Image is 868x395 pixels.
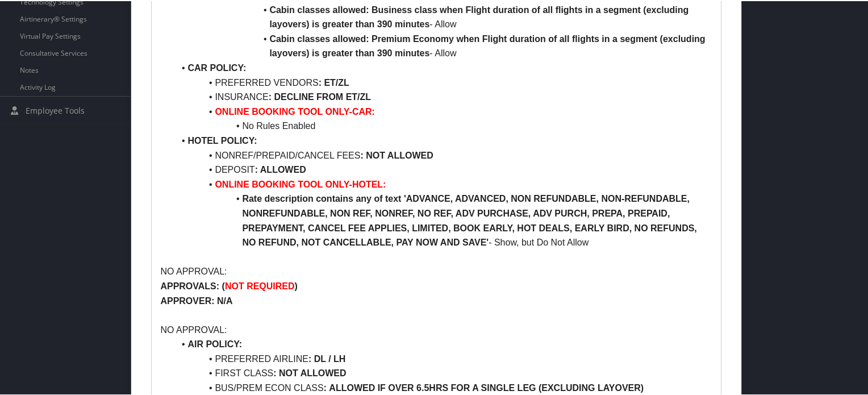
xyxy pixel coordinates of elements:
[225,280,295,290] strong: NOT REQUIRED
[187,135,257,144] strong: HOTEL POLICY:
[174,31,712,60] li: - Allow
[360,149,433,159] strong: : NOT ALLOWED
[174,365,712,380] li: FIRST CLASS
[174,161,712,176] li: DEPOSIT
[215,178,386,188] strong: ONLINE BOOKING TOOL ONLY-HOTEL:
[215,106,375,115] strong: ONLINE BOOKING TOOL ONLY-CAR:
[269,4,691,28] strong: Cabin classes allowed: Business class when Flight duration of all flights in a segment (excluding...
[160,280,219,290] strong: APPROVALS:
[308,353,345,363] strong: : DL / LH
[255,164,306,173] strong: : ALLOWED
[222,280,225,290] strong: (
[187,62,246,72] strong: CAR POLICY:
[174,147,712,162] li: NONREF/PREPAID/CANCEL FEES
[174,89,712,103] li: INSURANCE
[269,91,272,101] strong: :
[174,351,712,365] li: PREFERRED AIRLINE
[324,382,327,392] strong: :
[295,280,298,290] strong: )
[160,295,232,305] strong: APPROVER: N/A
[174,74,712,89] li: PREFERRED VENDORS
[174,190,712,248] li: - Show, but Do Not Allow
[273,367,346,377] strong: : NOT ALLOWED
[160,322,712,336] p: NO APPROVAL:
[160,263,712,278] p: NO APPROVAL:
[174,2,712,31] li: - Allow
[242,193,699,246] strong: Rate description contains any of text 'ADVANCE, ADVANCED, NON REFUNDABLE, NON-REFUNDABLE, NONREFU...
[269,33,708,57] strong: Cabin classes allowed: Premium Economy when Flight duration of all flights in a segment (excludin...
[174,380,712,394] li: BUS/PREM ECON CLASS
[174,118,712,132] li: No Rules Enabled
[319,77,322,86] strong: :
[324,77,349,86] strong: ET/ZL
[274,91,371,101] strong: DECLINE FROM ET/ZL
[329,382,644,392] strong: ALLOWED IF OVER 6.5HRS FOR A SINGLE LEG (EXCLUDING LAYOVER)
[187,338,242,348] strong: AIR POLICY:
